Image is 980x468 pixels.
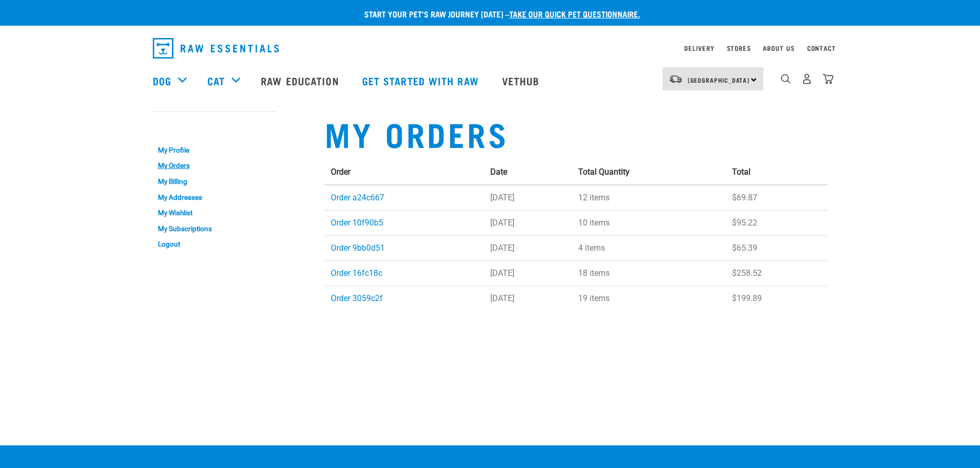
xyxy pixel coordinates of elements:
[352,60,492,101] a: Get started with Raw
[207,73,225,88] a: Cat
[153,122,203,126] a: My Account
[331,193,384,202] a: Order a24c667
[153,73,171,88] a: Dog
[807,46,836,50] a: Contact
[153,190,276,205] a: My Addresses
[763,46,794,50] a: About Us
[331,218,383,228] a: Order 10f90b5
[688,78,750,82] span: [GEOGRAPHIC_DATA]
[572,185,726,211] td: 12 items
[823,73,833,84] img: home-icon@2x.png
[153,142,276,158] a: My Profile
[484,210,572,235] td: [DATE]
[153,158,276,174] a: My Orders
[726,160,828,185] th: Total
[572,286,726,311] td: 19 items
[153,174,276,190] a: My Billing
[145,34,836,63] nav: dropdown navigation
[726,260,828,286] td: $258.52
[801,73,812,84] img: user.png
[153,221,276,237] a: My Subscriptions
[572,235,726,260] td: 4 items
[325,115,828,152] h1: My Orders
[727,46,751,50] a: Stores
[572,210,726,235] td: 10 items
[572,260,726,286] td: 18 items
[331,268,382,278] a: Order 16fc18c
[153,236,276,252] a: Logout
[781,74,791,84] img: home-icon-1@2x.png
[669,74,683,84] img: van-moving.png
[331,243,385,253] a: Order 9bb0d51
[331,293,383,303] a: Order 3059c2f
[153,205,276,221] a: My Wishlist
[726,286,828,311] td: $199.89
[325,160,485,185] th: Order
[726,185,828,211] td: $69.87
[726,235,828,260] td: $65.39
[492,60,553,101] a: Vethub
[684,46,714,50] a: Delivery
[572,160,726,185] th: Total Quantity
[484,185,572,211] td: [DATE]
[726,210,828,235] td: $95.22
[484,260,572,286] td: [DATE]
[484,235,572,260] td: [DATE]
[251,60,351,101] a: Raw Education
[153,38,279,59] img: Raw Essentials Logo
[509,11,640,16] a: take our quick pet questionnaire.
[484,160,572,185] th: Date
[484,286,572,311] td: [DATE]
